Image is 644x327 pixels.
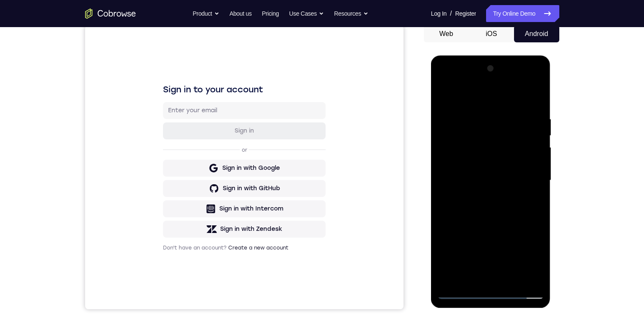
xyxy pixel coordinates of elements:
button: Product [193,5,219,22]
div: Sign in with GitHub [138,159,195,167]
a: Go to the home page [85,8,136,19]
a: Create a new account [143,219,203,225]
a: About us [229,5,252,22]
a: Pricing [262,5,279,22]
button: Sign in with Intercom [78,175,240,192]
a: Try Online Demo [486,5,559,22]
iframe: Agent [85,25,404,309]
button: Sign in with GitHub [78,155,240,172]
button: Android [514,25,559,42]
span: / [450,8,452,19]
div: Sign in with Intercom [134,179,198,188]
button: Web [424,25,469,42]
a: Register [455,5,476,22]
button: Sign in with Google [78,134,240,151]
p: Don't have an account? [78,219,240,226]
button: Sign in with Zendesk [78,195,240,212]
p: or [155,121,164,128]
button: Use Cases [289,5,324,22]
div: Sign in with Google [137,139,195,147]
a: Log In [431,5,447,22]
button: Resources [334,5,368,22]
div: Sign in with Zendesk [135,200,197,208]
button: iOS [469,25,514,42]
